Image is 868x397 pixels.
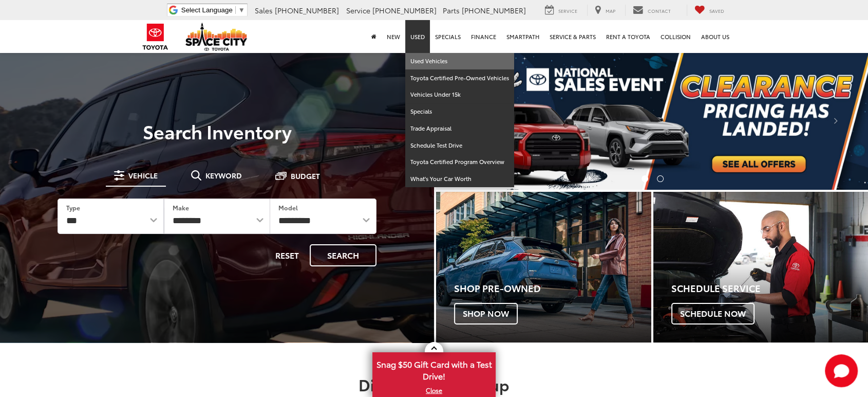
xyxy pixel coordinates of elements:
span: Keyword [205,172,242,179]
a: Home [366,20,382,53]
span: Vehicle [128,172,158,179]
a: Toyota Certified Program Overview [405,154,514,171]
span: Sales [255,5,273,15]
a: Specials [430,20,466,53]
span: Budget [291,172,320,179]
a: Used Vehicles [405,53,514,70]
span: ▼ [238,6,245,14]
span: [PHONE_NUMBER] [275,5,339,15]
a: What's Your Car Worth [405,171,514,187]
a: Service [537,5,585,16]
a: Collision [655,20,696,53]
a: About Us [696,20,734,53]
button: Reset [267,244,308,266]
section: Carousel section with vehicle pictures - may contain disclaimers. [436,51,868,190]
li: Go to slide number 2. [657,175,664,182]
a: Map [587,5,623,16]
label: Make [173,203,189,212]
span: Snag $50 Gift Card with a Test Drive! [373,353,495,385]
h2: Discover Our Lineup [72,376,796,393]
h3: Search Inventory [43,121,391,141]
span: Saved [709,7,724,14]
span: Contact [648,7,671,14]
span: ​ [235,6,236,14]
a: Service & Parts [544,20,601,53]
a: SmartPath [501,20,544,53]
span: [PHONE_NUMBER] [462,5,526,15]
img: Space City Toyota [185,23,247,51]
a: Toyota Certified Pre-Owned Vehicles [405,70,514,87]
a: Contact [625,5,678,16]
a: Rent a Toyota [601,20,655,53]
a: Used [405,20,430,53]
svg: Start Chat [825,354,858,387]
li: Go to slide number 1. [641,175,648,182]
span: Service [558,7,577,14]
label: Model [278,203,298,212]
a: Schedule Test Drive [405,137,514,154]
span: Shop Now [454,303,518,324]
span: Schedule Now [671,303,754,324]
h4: Shop Pre-Owned [454,283,651,294]
div: carousel slide number 1 of 2 [436,51,868,190]
a: My Saved Vehicles [687,5,732,16]
div: Toyota [436,192,651,342]
button: Click to view next picture. [803,72,868,169]
span: Map [606,7,615,14]
span: Parts [443,5,460,15]
button: Search [310,244,376,266]
a: Select Language​ [181,6,245,14]
a: New [382,20,405,53]
img: Toyota [136,20,175,53]
span: [PHONE_NUMBER] [372,5,437,15]
label: Type [66,203,80,212]
img: Clearance Pricing Has Landed [436,51,868,190]
a: Specials [405,103,514,120]
a: Vehicles Under 15k [405,86,514,103]
a: Finance [466,20,501,53]
span: Service [346,5,370,15]
a: Trade Appraisal [405,120,514,137]
a: Shop Pre-Owned Shop Now [436,192,651,342]
span: Select Language [181,6,233,14]
button: Toggle Chat Window [825,354,858,387]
